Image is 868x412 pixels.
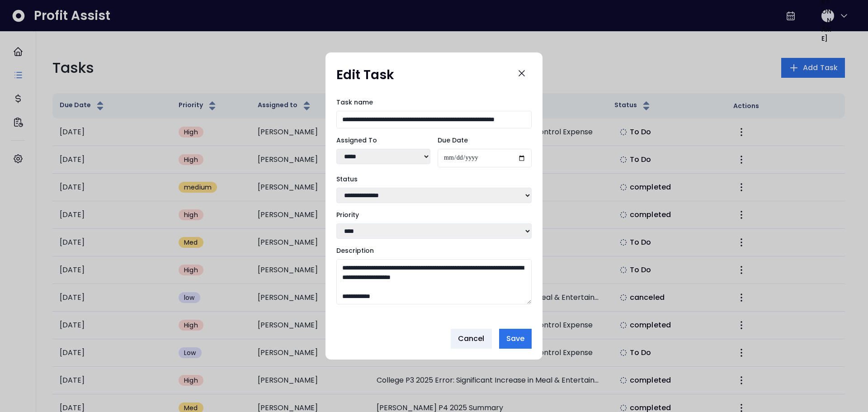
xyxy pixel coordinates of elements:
[458,333,485,344] span: Cancel
[499,329,532,349] button: Save
[336,210,532,220] label: Priority
[438,136,532,145] label: Due Date
[336,98,532,107] label: Task name
[336,246,532,256] label: Description
[512,63,532,83] button: Close
[451,329,492,349] button: Cancel
[506,333,524,344] span: Save
[336,67,394,83] h1: Edit Task
[336,136,430,145] label: Assigned To
[336,175,532,184] label: Status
